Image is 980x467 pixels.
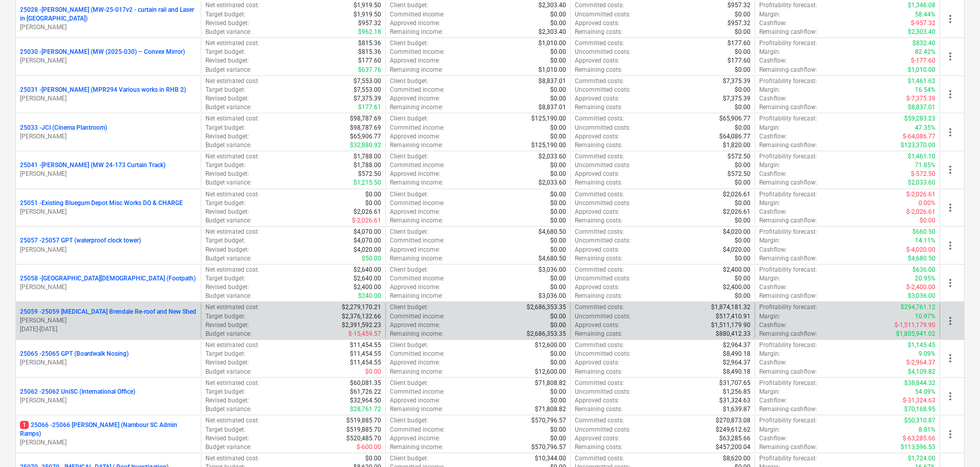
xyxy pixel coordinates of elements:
[205,114,259,123] p: Net estimated cost :
[20,199,183,208] p: 25051 - Existing Bluegum Depot Misc Works DO & CHARGE
[20,86,197,103] div: 25031 -[PERSON_NAME] (MPR294 Various works in RHB 2)[PERSON_NAME]
[205,66,252,74] p: Budget variance :
[759,161,780,170] p: Margin :
[20,274,196,283] p: 25058 - [GEOGRAPHIC_DATA][DEMOGRAPHIC_DATA] (Footpath)
[205,254,252,263] p: Budget variance :
[390,228,428,236] p: Client budget :
[538,1,566,10] p: $2,303.40
[365,199,381,208] p: $0.00
[575,132,619,141] p: Approved costs :
[365,190,381,199] p: $0.00
[20,396,197,405] p: [PERSON_NAME]
[575,216,622,225] p: Remaining costs :
[735,66,750,74] p: $0.00
[550,283,566,292] p: $0.00
[205,292,252,300] p: Budget variance :
[550,48,566,56] p: $0.00
[205,1,259,10] p: Net estimated cost :
[575,190,624,199] p: Committed costs :
[352,216,381,225] p: $-2,026.61
[20,124,197,141] div: 25033 -JCI (Cinema Plantroom)[PERSON_NAME]
[353,86,381,94] p: $7,553.00
[550,216,566,225] p: $0.00
[727,170,750,178] p: $572.50
[550,170,566,178] p: $0.00
[538,228,566,236] p: $4,680.50
[911,56,935,65] p: $-177.60
[759,190,817,199] p: Profitability forecast :
[915,274,935,283] p: 20.95%
[205,86,245,94] p: Target budget :
[550,132,566,141] p: $0.00
[735,161,750,170] p: $0.00
[20,236,141,245] p: 25057 - 25057 GPT (waterproof clock tower)
[20,56,197,65] p: [PERSON_NAME]
[550,56,566,65] p: $0.00
[353,152,381,161] p: $1,788.00
[205,228,259,236] p: Net estimated cost :
[20,325,197,334] p: [DATE] - [DATE]
[358,48,381,56] p: $815.36
[575,19,619,28] p: Approved costs :
[538,103,566,112] p: $8,837.01
[20,94,197,103] p: [PERSON_NAME]
[531,141,566,150] p: $125,190.00
[390,39,428,48] p: Client budget :
[759,124,780,132] p: Margin :
[550,190,566,199] p: $0.00
[575,161,631,170] p: Uncommitted costs :
[390,132,440,141] p: Approved income :
[735,254,750,263] p: $0.00
[575,228,624,236] p: Committed costs :
[915,86,935,94] p: 16.54%
[575,86,631,94] p: Uncommitted costs :
[944,315,956,327] span: more_vert
[205,178,252,187] p: Budget variance :
[906,94,935,103] p: $-7,375.39
[920,216,935,225] p: $0.00
[929,418,980,467] iframe: Chat Widget
[735,124,750,132] p: $0.00
[550,274,566,283] p: $0.00
[915,124,935,132] p: 47.35%
[390,66,443,74] p: Remaining income :
[550,236,566,245] p: $0.00
[538,254,566,263] p: $4,680.50
[575,103,622,112] p: Remaining costs :
[205,94,249,103] p: Revised budget :
[20,48,185,56] p: 25030 - [PERSON_NAME] (MW (2025-030) – Convex Mirror)
[390,152,428,161] p: Client budget :
[575,283,619,292] p: Approved costs :
[205,141,252,150] p: Budget variance :
[906,208,935,216] p: $-2,026.61
[390,254,443,263] p: Remaining income :
[944,164,956,176] span: more_vert
[723,266,750,274] p: $2,400.00
[944,50,956,63] span: more_vert
[205,28,252,36] p: Budget variance :
[205,199,245,208] p: Target budget :
[759,266,817,274] p: Profitability forecast :
[575,1,624,10] p: Committed costs :
[20,421,197,438] p: 25066 - 25066 [PERSON_NAME] (Nambour SC Admin Ramps)
[944,126,956,138] span: more_vert
[575,236,631,245] p: Uncommitted costs :
[759,94,787,103] p: Cashflow :
[20,199,197,216] div: 25051 -Existing Bluegum Depot Misc Works DO & CHARGE[PERSON_NAME]
[550,161,566,170] p: $0.00
[759,132,787,141] p: Cashflow :
[912,228,935,236] p: $660.50
[719,132,750,141] p: $64,086.77
[390,48,445,56] p: Committed income :
[205,216,252,225] p: Budget variance :
[20,161,165,170] p: 25041 - [PERSON_NAME] (MW 24-173 Curtain Track)
[390,94,440,103] p: Approved income :
[20,6,197,32] div: 25028 -[PERSON_NAME] (MW-25-017v2 - curtain rail and Laser in [GEOGRAPHIC_DATA])[PERSON_NAME]
[759,28,817,36] p: Remaining cashflow :
[205,161,245,170] p: Target budget :
[723,208,750,216] p: $2,026.61
[735,48,750,56] p: $0.00
[390,190,428,199] p: Client budget :
[205,208,249,216] p: Revised budget :
[759,86,780,94] p: Margin :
